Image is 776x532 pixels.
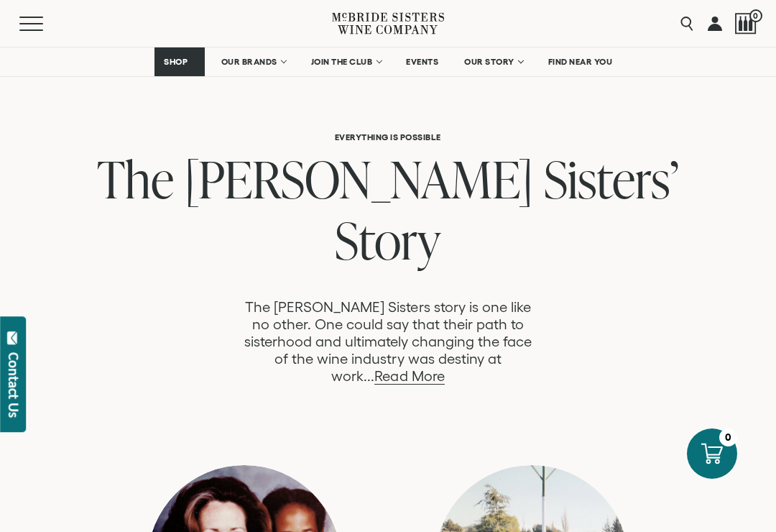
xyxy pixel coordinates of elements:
[335,205,440,275] span: Story
[749,9,762,22] span: 0
[212,47,295,76] a: OUR BRANDS
[397,47,448,76] a: EVENTS
[239,298,537,385] p: The [PERSON_NAME] Sisters story is one like no other. One could say that their path to sisterhood...
[19,17,71,31] button: Mobile Menu Trigger
[406,57,438,67] span: EVENTS
[548,57,613,67] span: FIND NEAR YOU
[311,57,373,67] span: JOIN THE CLUB
[74,132,703,142] h6: Everything is Possible
[97,144,174,214] span: The
[719,428,737,446] div: 0
[464,57,514,67] span: OUR STORY
[374,368,444,385] a: Read More
[544,144,679,214] span: Sisters’
[455,47,532,76] a: OUR STORY
[185,144,533,214] span: [PERSON_NAME]
[164,57,188,67] span: SHOP
[6,352,21,418] div: Contact Us
[302,47,390,76] a: JOIN THE CLUB
[221,57,277,67] span: OUR BRANDS
[154,47,205,76] a: SHOP
[539,47,622,76] a: FIND NEAR YOU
